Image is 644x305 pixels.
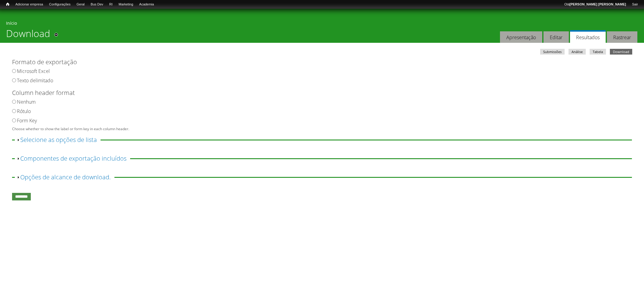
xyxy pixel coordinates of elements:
[17,68,50,74] label: Microsoft Excel
[6,2,9,6] span: Início
[12,2,46,8] a: Adicionar empresa
[610,49,632,55] a: Download
[6,20,17,26] a: Início
[3,2,12,7] a: Início
[540,49,565,55] a: Submissões
[17,108,31,115] label: Rótulo
[12,88,622,97] label: Column header format
[20,136,97,144] a: Selecione as opções de lista
[136,2,157,8] a: Academia
[17,99,36,105] label: Nenhum
[6,28,50,43] h1: Download
[106,2,116,8] a: RI
[17,77,53,84] label: Texto delimitado
[500,31,542,43] a: Apresentação
[88,2,106,8] a: Bus Dev
[569,49,586,55] a: Análise
[46,2,74,8] a: Configurações
[570,30,606,43] a: Resultados
[561,2,629,8] a: Olá[PERSON_NAME] [PERSON_NAME]
[569,2,626,6] strong: [PERSON_NAME] [PERSON_NAME]
[590,49,606,55] a: Tabela
[607,31,637,43] a: Rastrear
[543,31,569,43] a: Editar
[20,173,111,181] a: Opções de alcance de download.
[12,127,628,131] div: Choose whether to show the label or form key in each column header.
[12,58,622,67] label: Formato de exportação
[73,2,88,8] a: Geral
[20,154,127,162] a: Componentes de exportação incluídos
[629,2,641,8] a: Sair
[17,117,37,124] label: Form Key
[116,2,136,8] a: Marketing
